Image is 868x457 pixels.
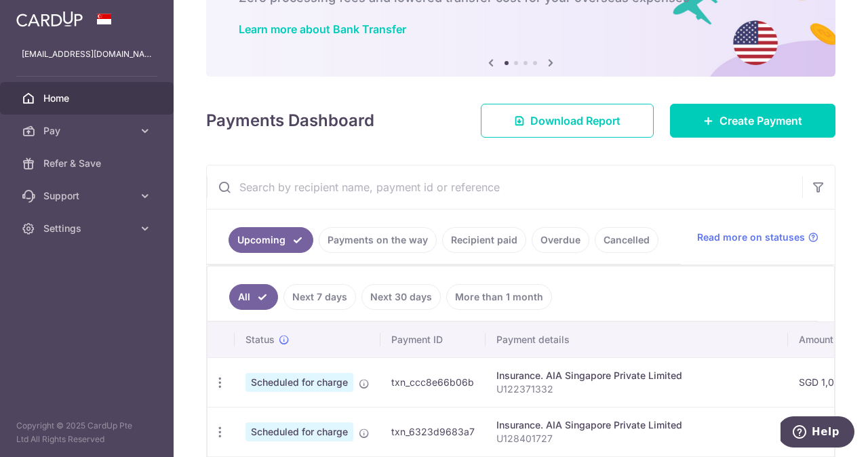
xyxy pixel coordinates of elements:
span: Support [43,189,133,203]
a: Recipient paid [442,227,526,253]
span: Pay [43,124,133,138]
p: U122371332 [496,382,777,396]
a: All [229,284,278,310]
a: Read more on statuses [697,231,818,244]
a: Create Payment [670,104,835,138]
th: Payment details [486,322,788,357]
p: [EMAIL_ADDRESS][DOMAIN_NAME] [22,47,152,61]
a: Next 30 days [361,284,441,310]
a: Next 7 days [283,284,356,310]
a: Payments on the way [319,227,437,253]
span: Settings [43,222,133,235]
span: Home [43,92,133,105]
span: Scheduled for charge [245,373,353,392]
span: Scheduled for charge [245,422,353,441]
span: Download Report [530,113,620,129]
a: Upcoming [229,227,313,253]
span: Status [245,333,275,346]
span: Read more on statuses [697,231,805,244]
iframe: Opens a widget where you can find more information [781,416,854,450]
span: Create Payment [719,113,802,129]
div: Insurance. AIA Singapore Private Limited [496,369,777,382]
p: U128401727 [496,432,777,445]
td: txn_ccc8e66b06b [380,357,486,407]
a: Overdue [532,227,589,253]
div: Insurance. AIA Singapore Private Limited [496,418,777,432]
a: More than 1 month [446,284,552,310]
span: Amount [799,333,833,346]
h4: Payments Dashboard [206,108,374,133]
input: Search by recipient name, payment id or reference [207,165,802,209]
img: CardUp [16,11,83,27]
a: Cancelled [595,227,658,253]
a: Learn more about Bank Transfer [239,22,406,36]
span: Refer & Save [43,157,133,170]
th: Payment ID [380,322,486,357]
td: txn_6323d9683a7 [380,407,486,456]
a: Download Report [481,104,654,138]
